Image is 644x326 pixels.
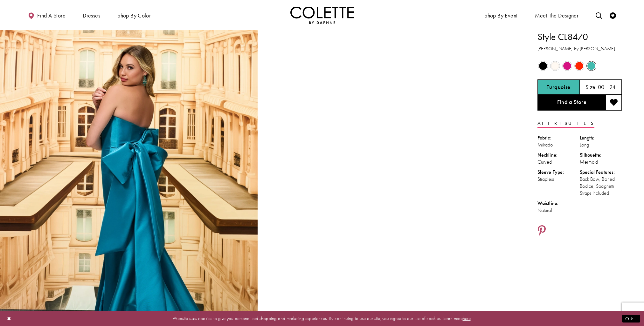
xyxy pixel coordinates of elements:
[537,60,622,72] div: Product color controls state depends on size chosen
[608,6,618,24] a: Check Wishlist
[290,6,354,24] img: Colette by Daphne
[4,313,15,324] button: Close Dialog
[46,314,598,323] p: Website uses cookies to give you personalized shopping and marketing experiences. By continuing t...
[37,12,66,19] span: Find a store
[116,6,152,24] span: Shop by color
[574,60,585,71] div: Scarlet
[580,176,622,197] div: Back Bow, Boned Bodice, Spaghetti Straps Included
[261,30,518,159] video: Style CL8470 Colette by Daphne #1 autoplay loop mute video
[483,6,519,24] span: Shop By Event
[547,84,571,90] h5: Chosen color
[81,6,102,24] span: Dresses
[585,83,597,91] span: Size:
[598,84,616,90] h5: 00 - 24
[580,134,622,141] div: Length:
[594,6,604,24] a: Toggle search
[580,152,622,159] div: Silhouette:
[586,60,597,71] div: Turquoise
[537,207,580,214] div: Natural
[533,6,580,24] a: Meet the designer
[537,152,580,159] div: Neckline:
[537,134,580,141] div: Fabric:
[537,45,622,52] h3: [PERSON_NAME] by [PERSON_NAME]
[26,6,67,24] a: Find a store
[537,176,580,183] div: Strapless
[463,315,471,322] a: here
[537,169,580,176] div: Sleeve Type:
[562,60,573,71] div: Fuchsia
[537,119,594,128] a: Attributes
[622,315,640,323] button: Submit Dialog
[580,169,622,176] div: Special Features:
[290,6,354,24] a: Visit Home Page
[537,141,580,148] div: Mikado
[537,95,606,111] a: Find a Store
[550,60,561,71] div: Diamond White
[537,60,549,71] div: Black
[606,95,622,111] button: Add to wishlist
[484,12,517,19] span: Shop By Event
[535,12,579,19] span: Meet the designer
[537,159,580,166] div: Curved
[117,12,151,19] span: Shop by color
[537,200,580,207] div: Waistline:
[580,159,622,166] div: Mermaid
[537,225,546,237] a: Share using Pinterest - Opens in new tab
[580,141,622,148] div: Long
[83,12,100,19] span: Dresses
[537,30,622,44] h1: Style CL8470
